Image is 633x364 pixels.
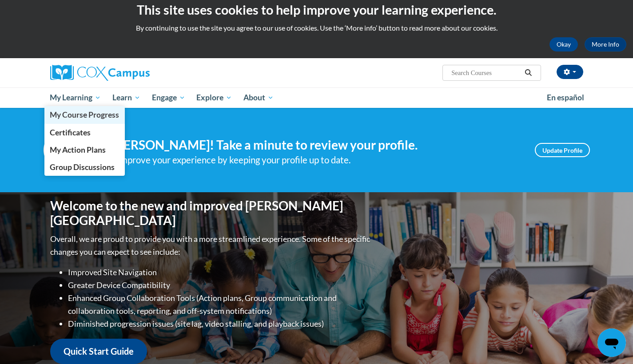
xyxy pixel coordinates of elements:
a: Quick Start Guide [50,339,147,364]
div: Main menu [37,87,597,108]
li: Diminished progression issues (site lag, video stalling, and playback issues) [68,317,372,330]
span: My Action Plans [50,145,106,154]
li: Enhanced Group Collaboration Tools (Action plans, Group communication and collaboration tools, re... [68,292,372,317]
button: Account Settings [557,65,583,79]
a: Engage [146,87,191,108]
a: Certificates [44,124,125,141]
span: My Learning [50,92,101,103]
button: Okay [549,37,578,51]
li: Improved Site Navigation [68,266,372,279]
a: About [238,87,279,108]
h1: Welcome to the new and improved [PERSON_NAME][GEOGRAPHIC_DATA] [50,198,372,228]
input: Search Courses [450,67,522,78]
a: My Learning [44,87,107,108]
li: Greater Device Compatibility [68,279,372,292]
h2: This site uses cookies to help improve your learning experience. [7,1,626,19]
p: Overall, we are proud to provide you with a more streamlined experience. Some of the specific cha... [50,233,372,258]
button: Search [522,67,535,78]
img: Profile Image [44,130,84,170]
a: Group Discussions [44,158,125,176]
a: More Info [585,37,626,51]
span: My Course Progress [50,110,119,119]
a: Update Profile [535,143,590,157]
h4: Hi [PERSON_NAME]! Take a minute to review your profile. [97,138,522,153]
span: About [243,92,274,103]
a: Learn [107,87,146,108]
span: Explore [196,92,232,103]
p: By continuing to use the site you agree to our use of cookies. Use the ‘More info’ button to read... [7,23,626,33]
iframe: Button to launch messaging window [597,328,626,357]
img: Cox Campus [50,65,150,81]
span: Learn [112,92,140,103]
a: Explore [191,87,238,108]
a: My Course Progress [44,106,125,123]
span: Certificates [50,128,91,137]
a: My Action Plans [44,141,125,158]
span: En español [547,93,584,102]
span: Group Discussions [50,162,115,172]
div: Help improve your experience by keeping your profile up to date. [97,153,522,167]
a: En español [541,88,590,107]
a: Cox Campus [50,65,219,81]
span: Engage [152,92,185,103]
